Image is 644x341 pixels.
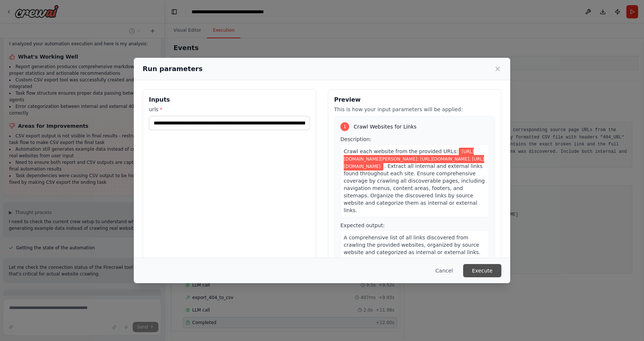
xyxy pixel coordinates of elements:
[344,148,484,170] span: Variable: urls
[149,106,310,113] label: urls
[344,235,480,277] span: A comprehensive list of all links discovered from crawling the provided websites, organized by so...
[334,95,495,104] h3: Preview
[340,222,385,228] span: Expected output:
[430,264,459,277] button: Cancel
[344,163,485,213] span: . Extract all internal and external links found throughout each site. Ensure comprehensive covera...
[334,106,495,113] p: This is how your input parameters will be applied:
[143,64,203,74] h2: Run parameters
[344,148,458,154] span: Crawl each website from the provided URLs:
[149,95,310,104] h3: Inputs
[463,264,501,277] button: Execute
[354,123,416,130] span: Crawl Websites for Links
[340,122,349,131] div: 1
[340,136,371,142] span: Description:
